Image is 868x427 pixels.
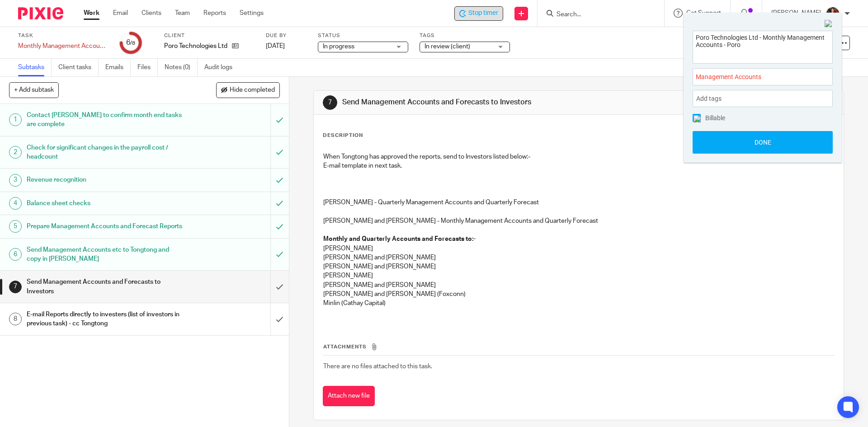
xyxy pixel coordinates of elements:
[323,363,432,370] span: There are no files attached to this task.
[693,31,832,61] textarea: Poro Technologies Ltd - Monthly Management Accounts - Poro
[323,216,834,225] p: [PERSON_NAME] and [PERSON_NAME] - Monthly Management Accounts and Quarterly Forecast
[9,113,22,126] div: 1
[696,92,726,106] span: Add tags
[27,275,183,298] h1: Send Management Accounts and Forecasts to Investors
[230,87,275,94] span: Hide completed
[693,131,833,154] button: Done
[323,132,363,139] p: Description
[323,253,834,262] p: [PERSON_NAME] and [PERSON_NAME]
[9,313,22,325] div: 8
[323,262,834,271] p: [PERSON_NAME] and [PERSON_NAME]
[826,6,840,21] img: Nicole.jpeg
[9,82,59,98] button: + Add subtask
[705,115,725,121] span: Billable
[27,220,183,233] h1: Prepare Management Accounts and Forecast Reports
[323,386,375,406] button: Attach new file
[130,41,135,46] small: /8
[342,98,598,107] h1: Send Management Accounts and Forecasts to Investors
[693,115,701,122] img: checked.png
[240,9,264,18] a: Settings
[137,59,158,76] a: Files
[323,152,834,161] p: When Tongtong has approved the reports, send to Investors listed below:-
[771,9,821,18] p: [PERSON_NAME]
[27,243,183,266] h1: Send Management Accounts etc to Tongtong and copy in [PERSON_NAME]
[18,32,108,39] label: Task
[105,59,131,76] a: Emails
[18,7,63,19] img: Pixie
[9,220,22,233] div: 5
[323,198,834,207] p: [PERSON_NAME] - Quarterly Management Accounts and Quarterly Forecast
[27,141,183,164] h1: Check for significant changes in the payroll cost / headcount
[203,9,226,18] a: Reports
[27,173,183,187] h1: Revenue recognition
[204,59,239,76] a: Audit logs
[113,9,128,18] a: Email
[323,344,367,349] span: Attachments
[266,43,285,49] span: [DATE]
[18,42,108,51] div: Monthly Management Accounts - Poro
[9,248,22,261] div: 6
[9,146,22,159] div: 2
[266,32,307,39] label: Due by
[18,59,52,76] a: Subtasks
[556,11,637,19] input: Search
[164,42,227,51] p: Poro Technologies Ltd
[27,197,183,210] h1: Balance sheet checks
[126,38,135,48] div: 6
[142,9,161,18] a: Clients
[323,271,834,280] p: [PERSON_NAME]
[323,281,834,290] p: [PERSON_NAME] and [PERSON_NAME]
[323,43,354,50] span: In progress
[323,244,834,253] p: [PERSON_NAME]
[175,9,190,18] a: Team
[27,308,183,331] h1: E-mail Reports directly to investers (list of investors in previous task) - cc Tongtong
[58,59,99,76] a: Client tasks
[323,299,834,308] p: Minlin (Cathay Capital)
[686,10,721,16] span: Get Support
[9,174,22,187] div: 3
[425,43,470,50] span: In review (client)
[454,6,503,21] div: Poro Technologies Ltd - Monthly Management Accounts - Poro
[9,197,22,210] div: 4
[318,32,408,39] label: Status
[825,20,833,28] img: Close
[323,161,834,170] p: E-mail template in next task.
[27,108,183,131] h1: Contact [PERSON_NAME] to confirm month end tasks are complete
[84,9,99,18] a: Work
[323,236,476,242] strong: Monthly and Quarterly Accounts and Forecasts to:-
[323,95,337,110] div: 7
[164,32,255,39] label: Client
[420,32,510,39] label: Tags
[9,281,22,293] div: 7
[165,59,198,76] a: Notes (0)
[216,82,280,98] button: Hide completed
[323,290,834,299] p: [PERSON_NAME] and [PERSON_NAME] (Foxconn)
[468,9,498,18] span: Stop timer
[696,72,810,82] span: Management Accounts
